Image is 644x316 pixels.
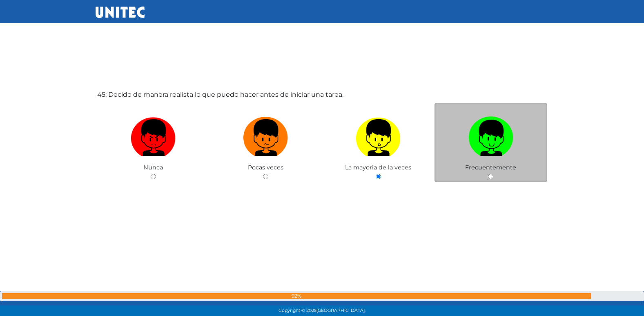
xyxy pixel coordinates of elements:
[356,113,401,156] img: La mayoria de la veces
[465,164,516,171] span: Frecuentemente
[131,113,176,156] img: Nunca
[345,164,411,171] span: La mayoria de la veces
[243,113,288,156] img: Pocas veces
[248,164,283,171] span: Pocas veces
[2,293,591,299] div: 92%
[468,113,513,156] img: Frecuentemente
[97,90,343,100] label: 45: Decido de manera realista lo que puedo hacer antes de iniciar una tarea.
[96,7,145,18] img: UNITEC
[143,164,163,171] span: Nunca
[316,308,365,313] span: [GEOGRAPHIC_DATA].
